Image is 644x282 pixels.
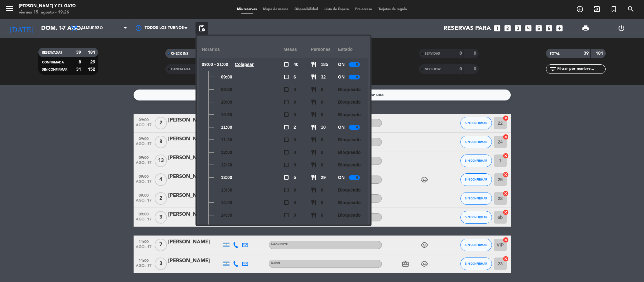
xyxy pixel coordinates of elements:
span: 6 [294,73,296,81]
button: menu [5,4,14,15]
span: 13 [294,224,299,231]
span: ON [338,224,344,231]
span: 11:30 [221,136,232,144]
i: cancel [503,256,509,262]
button: SIN CONFIRMAR [460,136,492,148]
span: 2 [155,192,167,205]
span: ON [338,73,344,81]
span: Bloqueado [338,99,361,106]
span: Bloqueado [338,149,361,156]
span: ago. 17 [136,245,151,252]
span: RESERVADAS [42,51,62,54]
span: SIN CONFIRMAR [465,243,487,247]
span: check_box_outline_blank [283,200,289,205]
button: SIN CONFIRMAR [460,258,492,270]
i: [DATE] [5,21,38,35]
span: NO SHOW [425,68,441,71]
button: SIN CONFIRMAR [460,155,492,167]
span: 3 [155,211,167,224]
span: ago. 17 [136,123,151,130]
span: 8 [155,136,167,148]
i: child_care [421,241,428,249]
span: restaurant [311,212,316,218]
i: looks_two [504,24,512,32]
i: filter_list [549,65,557,73]
strong: 0 [460,67,462,71]
span: 09:30 [221,86,232,93]
span: 09:00 - 21:00 [202,61,228,68]
span: 0 [321,99,323,106]
button: SIN CONFIRMAR [460,117,492,129]
span: Bloqueado [338,199,361,206]
span: 2 [294,124,296,131]
span: 43 [321,224,326,231]
span: ago. 17 [136,180,151,187]
i: looks_4 [524,24,532,32]
span: Bloqueado [338,187,361,194]
div: Estado [338,41,365,58]
strong: 181 [88,50,96,55]
span: Lista de Espera [321,8,352,11]
span: SIN CONFIRMAR [465,262,487,265]
i: search [627,5,635,13]
div: [PERSON_NAME] [168,192,222,200]
span: JARDIN [271,262,280,265]
span: SIN CONFIRMAR [42,68,67,71]
span: check_box_outline_blank [283,87,289,92]
i: add_box [555,24,564,32]
i: card_giftcard [402,260,409,268]
strong: 0 [460,51,462,56]
span: ON [338,174,344,181]
i: cancel [503,115,509,121]
span: restaurant [311,175,316,180]
span: 32 [321,73,326,81]
span: 0 [294,136,296,144]
span: 09:00 [136,135,151,142]
span: restaurant [311,74,316,80]
button: SIN CONFIRMAR [460,239,492,251]
button: SIN CONFIRMAR [460,192,492,205]
span: ago. 17 [136,198,151,206]
span: 09:00 [136,116,151,123]
span: check_box_outline_blank [283,175,289,180]
i: cancel [503,171,509,178]
div: [PERSON_NAME] [168,135,222,143]
i: turned_in_not [610,5,618,13]
span: 11:00 [136,238,151,245]
span: restaurant [311,62,316,67]
input: Filtrar por nombre... [557,66,605,73]
span: 0 [294,99,296,106]
span: ago. 17 [136,264,151,271]
i: exit_to_app [593,5,601,13]
span: restaurant [311,87,316,92]
span: check_box_outline_blank [283,212,289,218]
span: 185 [321,61,328,68]
span: TOTAL [550,52,559,55]
span: 09:00 [136,172,151,180]
span: SIN CONFIRMAR [465,178,487,181]
span: 29 [321,174,326,181]
span: 09:00 [136,154,151,161]
span: restaurant [311,99,316,105]
strong: 39 [584,51,589,56]
div: Horarios [202,41,283,58]
span: restaurant [311,124,316,130]
span: 0 [294,161,296,169]
button: SIN CONFIRMAR [460,173,492,186]
div: LOG OUT [603,19,639,38]
span: 10:00 [221,99,232,106]
span: restaurant [311,187,316,193]
span: Bloqueado [338,161,361,169]
i: cancel [503,153,509,159]
div: [PERSON_NAME] [168,173,222,181]
span: check_box_outline_blank [283,124,289,130]
strong: 0 [474,51,477,56]
div: [PERSON_NAME] [168,257,222,265]
span: 0 [321,111,323,118]
span: ago. 17 [136,217,151,225]
span: SIN CONFIRMAR [465,121,487,125]
span: 0 [294,111,296,118]
span: SIN CONFIRMAR [465,140,487,144]
span: restaurant [311,200,316,205]
span: 7 [155,239,167,251]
